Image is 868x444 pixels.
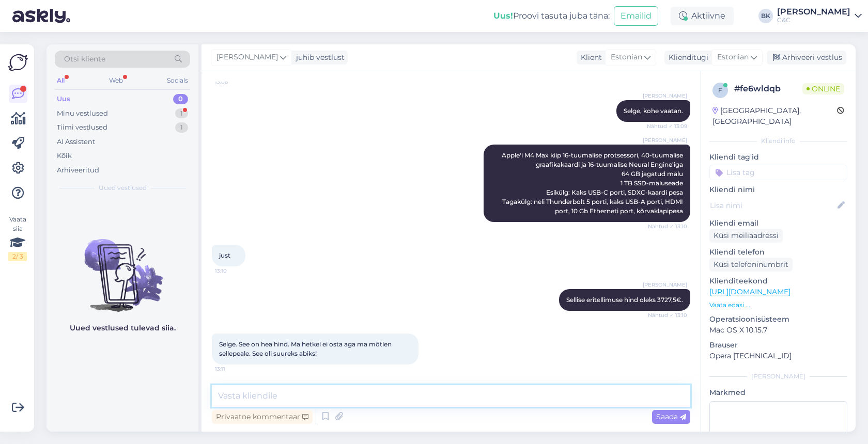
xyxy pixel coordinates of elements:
[709,351,847,361] p: Opera [TECHNICAL_ID]
[777,8,850,16] div: [PERSON_NAME]
[643,92,687,100] span: [PERSON_NAME]
[57,165,99,176] div: Arhiveeritud
[99,183,147,193] span: Uued vestlused
[777,16,850,24] div: C&C
[8,252,27,261] div: 2 / 3
[215,267,254,275] span: 13:10
[107,74,125,87] div: Web
[643,136,687,144] span: [PERSON_NAME]
[709,152,847,163] p: Kliendi tag'id
[175,108,188,119] div: 1
[611,52,642,63] span: Estonian
[709,287,791,296] a: [URL][DOMAIN_NAME]
[709,136,847,146] div: Kliendi info
[709,300,847,310] p: Vaata edasi ...
[614,6,658,26] button: Emailid
[566,296,683,304] span: Sellise eritellimuse hind oleks 3727,5€.
[710,200,835,211] input: Lisa nimi
[8,53,28,72] img: Askly Logo
[709,372,847,381] div: [PERSON_NAME]
[493,11,513,21] b: Uus!
[219,251,230,259] span: just
[219,340,393,357] span: Selge. See on hea hind. Ma hetkel ei osta aga ma mõtlen sellepeale. See oli suureks abiks!
[709,258,793,272] div: Küsi telefoninumbrit
[57,94,70,104] div: Uus
[64,54,105,65] span: Otsi kliente
[57,151,72,161] div: Kõik
[717,52,749,63] span: Estonian
[709,165,847,180] input: Lisa tag
[802,83,844,94] span: Online
[216,52,278,63] span: [PERSON_NAME]
[656,412,686,421] span: Saada
[709,218,847,229] p: Kliendi email
[57,137,95,147] div: AI Assistent
[718,86,722,94] span: f
[758,9,773,23] div: BK
[643,281,687,289] span: [PERSON_NAME]
[709,387,847,398] p: Märkmed
[57,108,108,119] div: Minu vestlused
[709,184,847,195] p: Kliendi nimi
[165,74,190,87] div: Socials
[212,410,313,424] div: Privaatne kommentaar
[57,122,107,133] div: Tiimi vestlused
[709,314,847,325] p: Operatsioonisüsteem
[709,276,847,287] p: Klienditeekond
[8,215,27,261] div: Vaata siia
[712,105,837,127] div: [GEOGRAPHIC_DATA], [GEOGRAPHIC_DATA]
[577,52,602,63] div: Klient
[648,223,687,230] span: Nähtud ✓ 13:10
[173,94,188,104] div: 0
[648,311,687,319] span: Nähtud ✓ 13:10
[47,220,198,313] img: No chats
[709,325,847,336] p: Mac OS X 10.15.7
[502,151,685,215] span: Apple'i M4 Max kiip 16-tuumalise protsessori, 40-tuumalise graafikakaardi ja 16-tuumalise Neural ...
[709,229,783,243] div: Küsi meiliaadressi
[70,323,176,334] p: Uued vestlused tulevad siia.
[624,107,683,115] span: Selge, kohe vaatan.
[734,83,802,95] div: # fe6wldqb
[664,52,708,63] div: Klienditugi
[292,52,345,63] div: juhib vestlust
[55,74,67,87] div: All
[671,7,734,25] div: Aktiivne
[709,340,847,351] p: Brauser
[215,365,254,373] span: 13:11
[175,122,188,133] div: 1
[777,8,862,24] a: [PERSON_NAME]C&C
[767,51,846,65] div: Arhiveeri vestlus
[215,78,254,86] span: 13:08
[709,247,847,258] p: Kliendi telefon
[647,122,687,130] span: Nähtud ✓ 13:09
[493,10,610,22] div: Proovi tasuta juba täna:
